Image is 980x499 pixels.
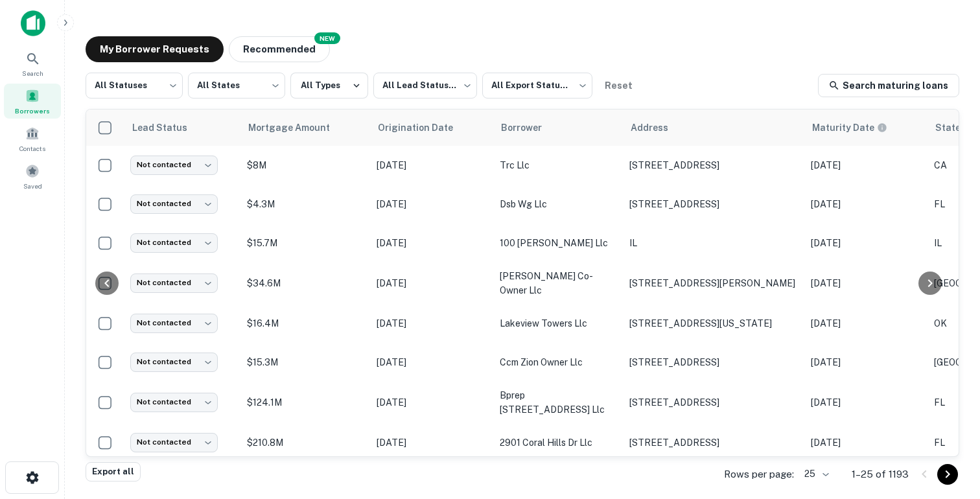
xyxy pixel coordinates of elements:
[629,356,798,368] p: [STREET_ADDRESS]
[811,435,921,450] p: [DATE]
[811,158,921,172] p: [DATE]
[86,462,141,482] button: Export all
[15,106,50,116] span: Borrowers
[86,69,183,102] div: All Statuses
[130,233,218,252] div: Not contacted
[21,10,45,36] img: capitalize-icon.png
[130,393,218,412] div: Not contacted
[811,197,921,211] p: [DATE]
[314,32,340,44] div: NEW
[500,197,616,211] p: dsb wg llc
[500,388,616,417] p: bprep [STREET_ADDRESS] llc
[377,395,487,410] p: [DATE]
[290,73,368,99] button: All Types
[812,121,904,135] span: Maturity dates displayed may be estimated. Please contact the lender for the most accurate maturi...
[247,197,364,211] p: $4.3M
[811,276,921,290] p: [DATE]
[915,395,980,458] iframe: Chat Widget
[377,158,487,172] p: [DATE]
[811,236,921,250] p: [DATE]
[377,276,487,290] p: [DATE]
[247,276,364,290] p: $34.6M
[493,110,623,146] th: Borrower
[377,236,487,250] p: [DATE]
[370,110,493,146] th: Origination Date
[130,194,218,213] div: Not contacted
[377,355,487,369] p: [DATE]
[629,397,798,408] p: [STREET_ADDRESS]
[812,121,887,135] div: Maturity dates displayed may be estimated. Please contact the lender for the most accurate maturi...
[130,273,218,292] div: Not contacted
[724,467,794,482] p: Rows per page:
[378,120,470,135] span: Origination Date
[482,69,592,102] div: All Export Statuses
[629,237,798,249] p: IL
[623,110,804,146] th: Address
[130,353,218,371] div: Not contacted
[500,158,616,172] p: trc llc
[4,121,61,156] a: Contacts
[247,316,364,331] p: $16.4M
[812,121,874,135] h6: Maturity Date
[4,159,61,194] a: Saved
[130,314,218,332] div: Not contacted
[377,316,487,331] p: [DATE]
[247,395,364,410] p: $124.1M
[799,465,831,483] div: 25
[377,435,487,450] p: [DATE]
[937,464,958,485] button: Go to next page
[811,395,921,410] p: [DATE]
[247,435,364,450] p: $210.8M
[247,236,364,250] p: $15.7M
[247,158,364,172] p: $8M
[629,159,798,171] p: [STREET_ADDRESS]
[240,110,370,146] th: Mortgage Amount
[598,73,639,99] button: Reset
[188,69,285,102] div: All States
[377,197,487,211] p: [DATE]
[818,74,959,97] a: Search maturing loans
[132,120,204,135] span: Lead Status
[248,120,347,135] span: Mortgage Amount
[500,355,616,369] p: ccm zion owner llc
[130,433,218,452] div: Not contacted
[500,435,616,450] p: 2901 coral hills dr llc
[124,110,240,146] th: Lead Status
[811,355,921,369] p: [DATE]
[500,316,616,331] p: lakeview towers llc
[19,143,45,154] span: Contacts
[804,110,927,146] th: Maturity dates displayed may be estimated. Please contact the lender for the most accurate maturi...
[935,120,977,135] span: State
[631,120,685,135] span: Address
[629,277,798,289] p: [STREET_ADDRESS][PERSON_NAME]
[130,156,218,174] div: Not contacted
[500,269,616,297] p: [PERSON_NAME] co-owner llc
[629,437,798,448] p: [STREET_ADDRESS]
[629,318,798,329] p: [STREET_ADDRESS][US_STATE]
[86,36,224,62] button: My Borrower Requests
[501,120,559,135] span: Borrower
[4,46,61,81] a: Search
[247,355,364,369] p: $15.3M
[22,68,43,78] span: Search
[852,467,909,482] p: 1–25 of 1193
[23,181,42,191] span: Saved
[373,69,477,102] div: All Lead Statuses
[629,198,798,210] p: [STREET_ADDRESS]
[229,36,330,62] button: Recommended
[4,84,61,119] a: Borrowers
[500,236,616,250] p: 100 [PERSON_NAME] llc
[811,316,921,331] p: [DATE]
